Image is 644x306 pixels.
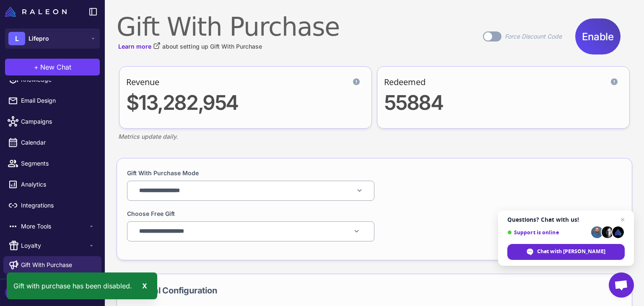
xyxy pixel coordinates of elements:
[29,34,49,43] span: Lifepro
[5,59,100,75] button: +New Chat
[126,90,238,115] span: $13,282,954
[537,248,605,255] span: Chat with [PERSON_NAME]
[127,169,199,177] label: Gift With Purchase Mode
[21,222,88,231] span: More Tools
[3,92,101,109] a: Email Design
[618,215,628,225] span: Close chat
[582,23,614,50] span: Enable
[507,216,625,223] span: Questions? Chat with us!
[5,7,70,17] a: Raleon Logo
[139,279,151,293] div: X
[3,113,101,130] a: Campaigns
[609,272,634,298] div: Open chat
[3,256,101,274] a: Gift With Purchase
[21,159,95,168] span: Segments
[127,284,622,297] p: Optional Configuration
[5,7,67,17] img: Raleon Logo
[21,96,95,105] span: Email Design
[8,32,25,45] div: L
[117,12,340,42] div: Gift With Purchase
[162,42,262,51] span: about setting up Gift With Purchase
[127,209,175,218] label: Choose Free Gift
[3,134,101,151] a: Calendar
[507,229,588,236] span: Support is online
[384,76,426,88] div: Redeemed
[505,32,562,41] div: Force Discount Code
[507,244,625,260] div: Chat with Raleon
[3,197,101,214] a: Integrations
[5,286,22,299] div: B
[118,42,161,51] a: Learn more
[3,176,101,193] a: Analytics
[21,201,95,210] span: Integrations
[118,132,178,141] span: Metrics update daily.
[21,180,95,189] span: Analytics
[384,90,443,115] span: 55884
[21,260,72,270] span: Gift With Purchase
[7,272,157,299] div: Gift with purchase has been disabled.
[34,62,39,72] span: +
[21,117,95,126] span: Campaigns
[21,241,88,250] span: Loyalty
[21,138,95,147] span: Calendar
[126,76,159,88] div: Revenue
[5,29,100,49] button: LLifepro
[40,62,71,72] span: New Chat
[3,155,101,172] a: Segments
